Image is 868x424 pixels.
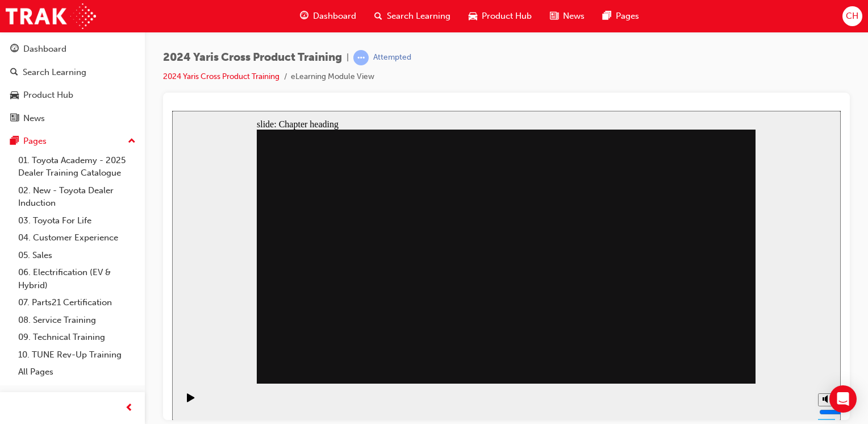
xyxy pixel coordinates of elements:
[5,36,140,131] button: DashboardSearch LearningProduct HubNews
[5,131,140,152] button: Pages
[23,135,47,148] div: Pages
[646,282,664,296] button: Mute (Ctrl+Alt+M)
[6,282,25,301] button: Play (Ctrl+Alt+P)
[347,51,349,64] span: |
[550,9,558,23] span: news-icon
[163,51,342,64] span: 2024 Yaris Cross Product Training
[6,3,96,29] img: Trak
[647,297,720,306] input: volume
[387,10,450,23] span: Search Learning
[14,311,140,329] a: 08. Service Training
[291,5,365,28] a: guage-iconDashboard
[460,5,541,28] a: car-iconProduct Hub
[291,70,374,84] li: eLearning Module View
[14,212,140,230] a: 03. Toyota For Life
[14,363,140,381] a: All Pages
[163,72,279,81] a: 2024 Yaris Cross Product Training
[469,9,477,23] span: car-icon
[616,10,639,23] span: Pages
[23,112,45,125] div: News
[14,229,140,247] a: 04. Customer Experience
[353,50,369,65] span: learningRecordVerb_ATTEMPT-icon
[846,10,858,23] span: CH
[640,273,663,310] div: misc controls
[6,273,25,310] div: playback controls
[5,62,140,83] a: Search Learning
[14,346,140,364] a: 10. TUNE Rev-Up Training
[5,85,140,106] a: Product Hub
[374,9,382,23] span: search-icon
[14,152,140,182] a: 01. Toyota Academy - 2025 Dealer Training Catalogue
[373,52,411,63] div: Attempted
[14,247,140,264] a: 05. Sales
[125,401,133,415] span: prev-icon
[603,9,611,23] span: pages-icon
[541,5,594,28] a: news-iconNews
[23,43,66,56] div: Dashboard
[128,134,136,149] span: up-icon
[23,89,73,102] div: Product Hub
[842,6,862,26] button: CH
[14,329,140,346] a: 09. Technical Training
[14,294,140,311] a: 07. Parts21 Certification
[563,10,585,23] span: News
[10,136,19,147] span: pages-icon
[300,9,308,23] span: guage-icon
[313,10,356,23] span: Dashboard
[365,5,460,28] a: search-iconSearch Learning
[594,5,648,28] a: pages-iconPages
[14,264,140,294] a: 06. Electrification (EV & Hybrid)
[23,66,86,79] div: Search Learning
[829,385,857,413] div: Open Intercom Messenger
[10,68,18,78] span: search-icon
[10,114,19,124] span: news-icon
[10,90,19,101] span: car-icon
[5,108,140,129] a: News
[5,39,140,60] a: Dashboard
[482,10,532,23] span: Product Hub
[14,182,140,212] a: 02. New - Toyota Dealer Induction
[10,44,19,55] span: guage-icon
